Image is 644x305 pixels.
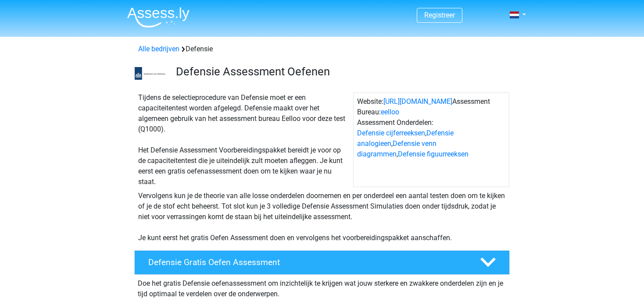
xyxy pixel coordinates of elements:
[135,191,509,243] div: Vervolgens kun je de theorie van alle losse onderdelen doornemen en per onderdeel een aantal test...
[357,129,425,137] a: Defensie cijferreeksen
[134,275,510,299] div: Doe het gratis Defensie oefenassessment om inzichtelijk te krijgen wat jouw sterkere en zwakkere ...
[127,7,190,28] img: Assessly
[398,150,469,158] a: Defensie figuurreeksen
[135,92,353,187] div: Tijdens de selectieprocedure van Defensie moet er een capaciteitentest worden afgelegd. Defensie ...
[176,65,503,78] h3: Defensie Assessment Oefenen
[383,97,452,106] a: [URL][DOMAIN_NAME]
[424,11,455,19] a: Registreer
[148,257,466,267] h4: Defensie Gratis Oefen Assessment
[357,139,436,158] a: Defensie venn diagrammen
[353,92,509,187] div: Website: Assessment Bureau: Assessment Onderdelen: , , ,
[131,250,513,275] a: Defensie Gratis Oefen Assessment
[135,44,509,54] div: Defensie
[381,108,399,116] a: eelloo
[357,129,454,148] a: Defensie analogieen
[138,45,179,53] a: Alle bedrijven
